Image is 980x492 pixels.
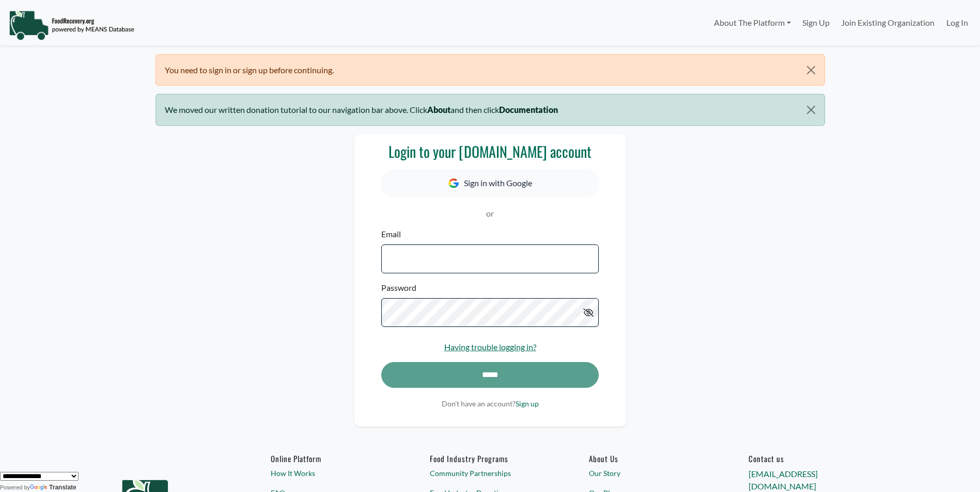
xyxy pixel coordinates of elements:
a: Join Existing Organization [835,12,940,33]
a: Community Partnerships [430,468,550,479]
img: Google Translate [30,484,49,491]
a: Log In [941,12,974,33]
label: Password [381,282,416,294]
a: About Us [589,454,709,463]
b: About [427,105,450,114]
h6: Contact us [749,454,869,463]
h6: Online Platform [271,454,391,463]
button: Close [798,94,824,125]
a: Sign up [516,399,539,408]
a: [EMAIL_ADDRESS][DOMAIN_NAME] [749,469,818,491]
a: Our Story [589,468,709,479]
div: We moved our written donation tutorial to our navigation bar above. Click and then click [155,94,825,125]
b: Documentation [499,105,558,114]
a: Sign Up [797,12,835,33]
img: NavigationLogo_FoodRecovery-91c16205cd0af1ed486a0f1a7774a6544ea792ac00100771e7dd3ec7c0e58e41.png [9,10,134,41]
button: Sign in with Google [381,169,598,197]
button: Close [798,55,824,86]
a: Translate [30,484,76,491]
label: Email [381,228,401,240]
p: Don't have an account? [381,398,598,409]
a: About The Platform [708,12,796,33]
a: How It Works [271,468,391,479]
h3: Login to your [DOMAIN_NAME] account [381,143,598,160]
a: Having trouble logging in? [444,342,536,352]
h6: Food Industry Programs [430,454,550,463]
p: or [381,207,598,220]
div: You need to sign in or sign up before continuing. [155,54,825,86]
img: Google Icon [448,178,459,188]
